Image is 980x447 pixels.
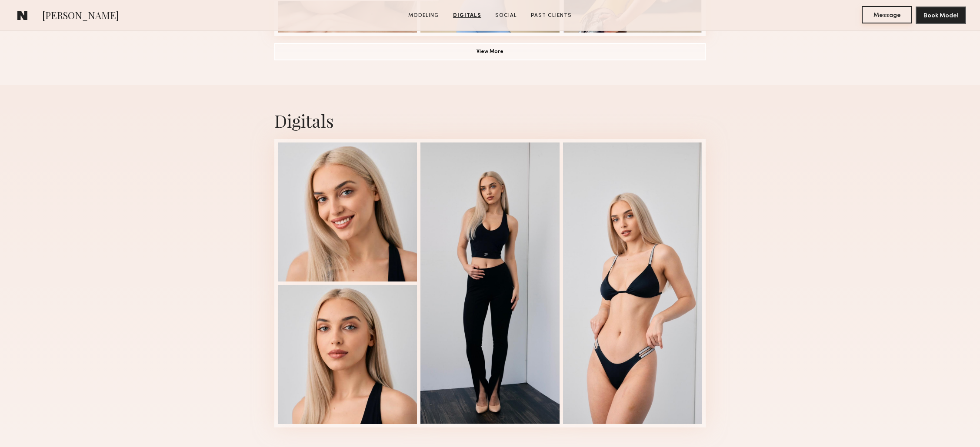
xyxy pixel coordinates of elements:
button: Message [862,6,912,23]
button: View More [274,43,706,60]
a: Modeling [405,12,443,20]
a: Digitals [450,12,485,20]
span: [PERSON_NAME] [42,9,119,24]
a: Social [492,12,520,20]
a: Book Model [916,11,966,19]
button: Book Model [916,7,966,24]
a: Past Clients [527,12,575,20]
div: Digitals [274,109,706,132]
